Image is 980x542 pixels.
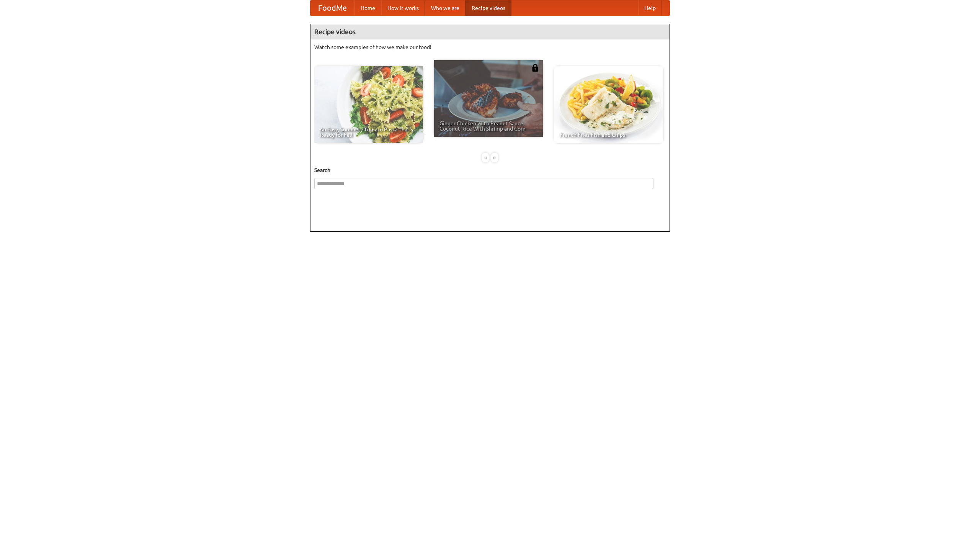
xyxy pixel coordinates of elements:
[310,0,354,16] a: FoodMe
[314,66,423,143] a: An Easy, Summery Tomato Pasta That's Ready for Fall
[425,0,465,16] a: Who we are
[320,127,418,138] span: An Easy, Summery Tomato Pasta That's Ready for Fall
[354,0,381,16] a: Home
[314,166,666,174] h5: Search
[531,64,539,72] img: 483408.png
[482,153,489,162] div: «
[560,132,658,138] span: French Fries Fish and Chips
[314,43,666,51] p: Watch some examples of how we make our food!
[491,153,498,162] div: »
[638,0,662,16] a: Help
[381,0,425,16] a: How it works
[554,66,663,143] a: French Fries Fish and Chips
[465,0,511,16] a: Recipe videos
[310,24,670,39] h4: Recipe videos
